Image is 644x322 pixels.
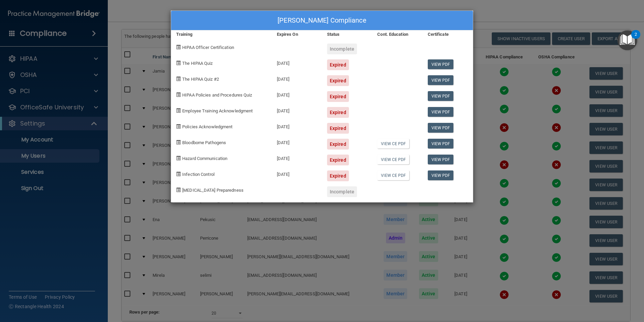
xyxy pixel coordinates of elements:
div: Expired [327,155,349,165]
div: Expired [327,59,349,70]
div: [DATE] [272,70,322,86]
div: Certificate [423,30,473,38]
span: Employee Training Acknowledgment [182,108,253,113]
div: Expires On [272,30,322,38]
a: View PDF [428,107,454,117]
div: Expired [327,123,349,134]
div: [DATE] [272,165,322,181]
span: Policies Acknowledgment [182,124,232,129]
a: View CE PDF [377,139,409,149]
div: Training [171,30,272,38]
a: View PDF [428,170,454,180]
a: View PDF [428,123,454,133]
span: Hazard Communication [182,156,227,161]
span: HIPAA Officer Certification [182,45,234,50]
div: Status [322,30,372,38]
div: Expired [327,139,349,150]
div: Cont. Education [372,30,422,38]
span: Infection Control [182,172,215,177]
div: [DATE] [272,150,322,165]
span: HIPAA Policies and Procedures Quiz [182,92,252,98]
a: View PDF [428,139,454,149]
span: Bloodborne Pathogens [182,140,226,145]
a: View PDF [428,155,454,164]
div: [DATE] [272,54,322,70]
a: View CE PDF [377,170,409,180]
div: [DATE] [272,86,322,102]
div: [PERSON_NAME] Compliance [171,11,473,30]
div: Incomplete [327,44,357,54]
div: Incomplete [327,186,357,197]
div: [DATE] [272,118,322,134]
span: The HIPAA Quiz [182,61,213,66]
div: 2 [635,34,637,43]
div: Expired [327,107,349,118]
div: Expired [327,91,349,102]
div: Expired [327,170,349,181]
a: View PDF [428,59,454,69]
div: Expired [327,75,349,86]
button: Open Resource Center, 2 new notifications [617,30,637,50]
div: [DATE] [272,134,322,150]
a: View CE PDF [377,155,409,164]
span: The HIPAA Quiz #2 [182,77,219,82]
div: [DATE] [272,102,322,118]
span: [MEDICAL_DATA] Preparedness [182,188,244,193]
a: View PDF [428,91,454,101]
a: View PDF [428,75,454,85]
